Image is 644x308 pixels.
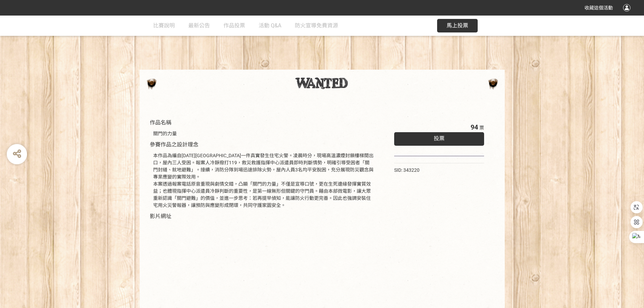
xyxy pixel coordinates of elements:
span: 票 [479,125,484,131]
a: 活動 Q&A [259,16,281,36]
span: 94 [471,123,478,131]
span: 馬上投票 [447,22,468,29]
span: 作品名稱 [150,119,171,126]
div: 本作品為編自[DATE][GEOGRAPHIC_DATA]一件真實發生住宅火警。凌晨時分，現場高溫濃煙封鎖樓梯間出口，屋內三人受困。報案人冷靜撥打119，救災救護指揮中心派遣員即時判斷情勢，明確... [153,152,374,209]
a: 最新公告 [188,16,210,36]
span: 投票 [434,135,445,142]
span: SID: 343220 [394,167,420,173]
span: 作品投票 [223,22,245,29]
span: 比賽說明 [153,22,175,29]
button: 馬上投票 [437,19,478,32]
span: 影片網址 [150,213,171,219]
a: 防火宣導免費資源 [295,16,338,36]
span: 活動 Q&A [259,22,281,29]
span: 最新公告 [188,22,210,29]
a: 比賽說明 [153,16,175,36]
span: 收藏這個活動 [585,5,613,10]
span: 防火宣導免費資源 [295,22,338,29]
div: 關門的力量 [153,130,374,137]
span: 參賽作品之設計理念 [150,141,198,148]
a: 作品投票 [223,16,245,36]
